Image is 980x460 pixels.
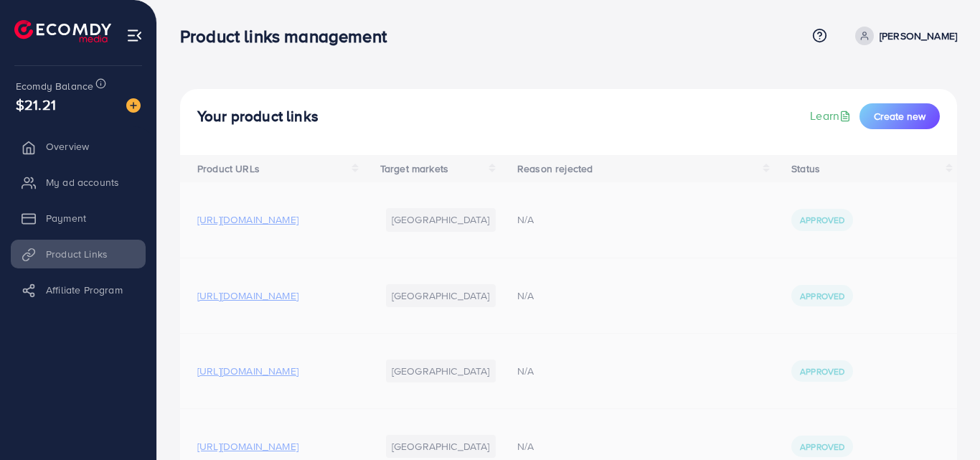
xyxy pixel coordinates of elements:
span: $21.21 [16,94,56,115]
span: Create new [874,109,925,123]
img: image [126,98,141,113]
h3: Product links management [180,26,398,47]
button: Create new [859,103,940,129]
span: Ecomdy Balance [16,79,93,93]
h4: Your product links [197,108,319,126]
a: [PERSON_NAME] [849,27,957,45]
img: menu [126,27,143,44]
img: logo [14,20,111,42]
a: Learn [810,108,854,124]
p: [PERSON_NAME] [880,27,957,44]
